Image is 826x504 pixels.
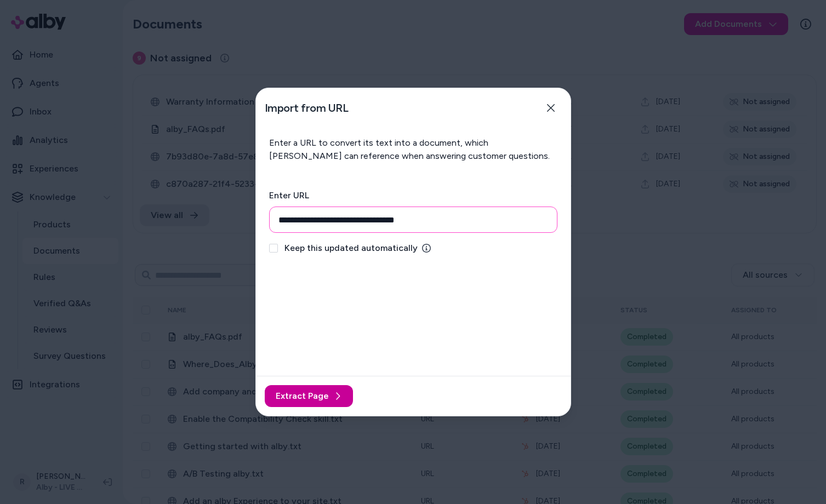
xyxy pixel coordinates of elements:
[284,242,418,255] span: Keep this updated automatically
[276,390,329,403] span: Extract Page
[269,190,309,201] label: Enter URL
[265,100,349,116] h2: Import from URL
[269,136,557,163] p: Enter a URL to convert its text into a document, which [PERSON_NAME] can reference when answering...
[265,385,353,407] button: Extract Page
